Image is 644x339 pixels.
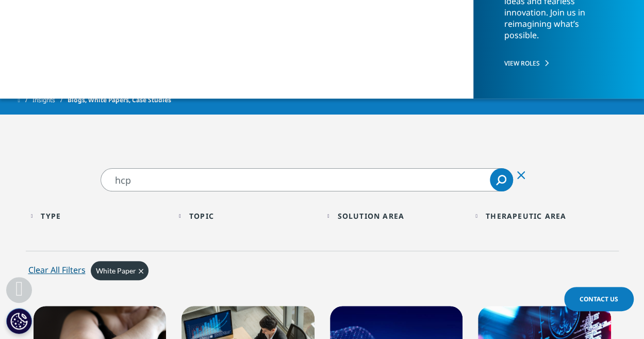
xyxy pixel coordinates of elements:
[26,259,619,290] div: Active filters
[504,59,614,68] a: VIEW ROLES
[189,211,214,221] div: Topic facet.
[28,264,86,276] div: Clear All Filters
[68,91,171,109] span: Blogs, White Papers, Case Studies
[486,211,566,221] div: Therapeutic Area facet.
[32,91,68,109] a: Insights
[6,308,32,334] button: Cookies Settings
[509,162,534,187] div: Clear
[517,171,525,179] svg: Clear
[101,168,513,191] input: Search
[139,269,143,273] svg: Clear
[91,261,148,280] div: Remove inclusion filter on White Paper
[41,211,61,221] div: Type facet.
[337,211,404,221] div: Solution Area facet.
[564,287,634,311] a: Contact Us
[490,168,513,191] a: Search
[496,175,506,185] svg: Search
[580,295,618,303] span: Contact Us
[96,266,136,275] span: White Paper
